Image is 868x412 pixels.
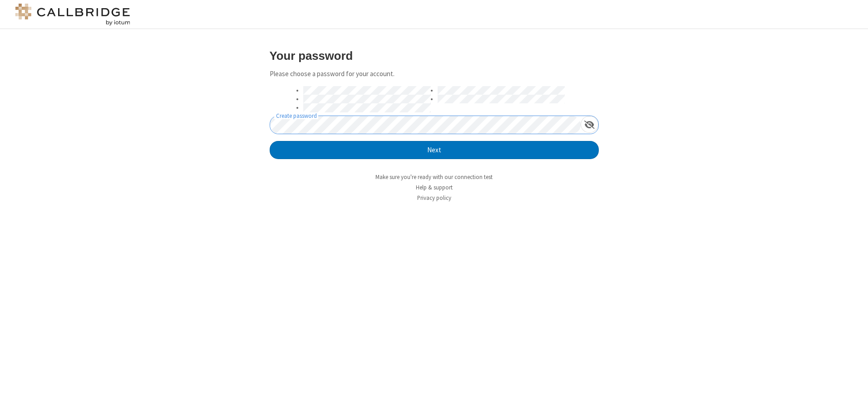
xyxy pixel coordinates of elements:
h3: Your password [270,49,599,62]
div: Show password [581,116,598,133]
a: Make sure you're ready with our connection test [375,173,493,181]
a: Privacy policy [417,194,451,202]
img: logo@2x.png [14,4,132,25]
input: Create password [270,116,581,134]
button: Next [270,141,599,159]
a: Help & support [416,184,453,191]
p: Please choose a password for your account. [270,69,599,79]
